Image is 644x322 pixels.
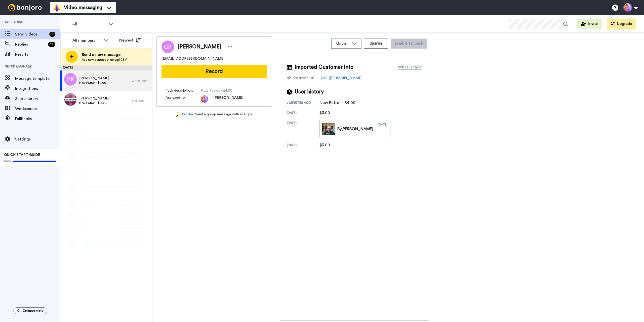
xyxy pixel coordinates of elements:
div: 12 [48,42,55,47]
img: 3b5ca286-1c7e-40ab-8951-b2fc4be59371.jpg [64,93,77,106]
span: All [72,21,106,27]
div: By [PERSON_NAME] [337,126,373,132]
span: Share library [15,96,60,102]
div: [DATE] [378,123,388,135]
span: Video messaging [64,4,102,11]
button: Dismiss [364,39,388,49]
span: New Patron - $4.00 [79,81,109,85]
span: Add new contact or upload CSV [82,58,127,62]
span: Results [15,51,60,57]
span: Move [336,41,349,47]
img: avatar [64,73,77,86]
div: 2 minutes ago [287,101,319,106]
span: Send videos [15,31,47,37]
span: New Patron - $4.00 [201,88,249,93]
span: New Patron - $61.20 [79,101,109,105]
span: Send a new message [82,52,127,58]
div: Patreon URL [294,75,316,81]
span: Settings [15,136,60,142]
span: User history [295,88,324,96]
div: [DATE] [287,143,319,148]
div: [DATE] [60,65,152,70]
a: By[PERSON_NAME][DATE] [319,120,390,138]
span: Fallbacks [15,116,60,122]
span: [PERSON_NAME] [213,95,243,103]
div: 2 min. ago [132,79,150,83]
span: Collapse menu [23,309,43,313]
div: [DATE] [287,111,319,116]
div: $3.00 [319,142,345,148]
div: What is this? [398,64,422,70]
div: New Patron - $4.00 [319,100,355,106]
img: magic-wand.svg [176,112,181,117]
span: [PERSON_NAME] [79,96,109,101]
span: Task description : [166,88,201,93]
div: [DATE] [287,121,319,138]
span: Assigned to: [166,95,201,103]
div: All members [72,38,101,44]
span: QUICK START GUIDE [4,153,40,157]
a: Pro tip [176,112,193,117]
button: Newest [115,35,144,45]
span: [PERSON_NAME] [79,76,109,81]
button: Invite [577,19,602,29]
div: $3.00 [319,110,345,116]
img: Image of Gaurav Roy [162,41,174,53]
div: 5 hr. ago [132,99,150,103]
img: bj-logo-header-white.svg [6,4,44,11]
span: Message template [15,76,60,82]
img: photo.jpg [201,95,208,103]
span: Workspaces [15,106,60,112]
div: 2 [49,32,55,37]
button: Disable fallback [391,39,427,49]
span: Replies [15,41,46,47]
span: Imported Customer Info [295,63,353,71]
button: Record [162,65,267,78]
span: Integrations [15,86,60,92]
img: edcc9a59-13e3-4133-9bad-ff3384621977_0000.jpg [322,123,335,135]
button: Collapse menu [13,307,47,314]
span: [PERSON_NAME] [178,43,221,51]
a: [URL][DOMAIN_NAME] [321,76,363,80]
span: 100% [4,159,12,163]
div: - Send a group message with roll-ups [156,112,272,117]
img: vm-color.svg [53,4,61,12]
span: [EMAIL_ADDRESS][DOMAIN_NAME] [162,56,224,61]
button: Upgrade [607,19,636,29]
